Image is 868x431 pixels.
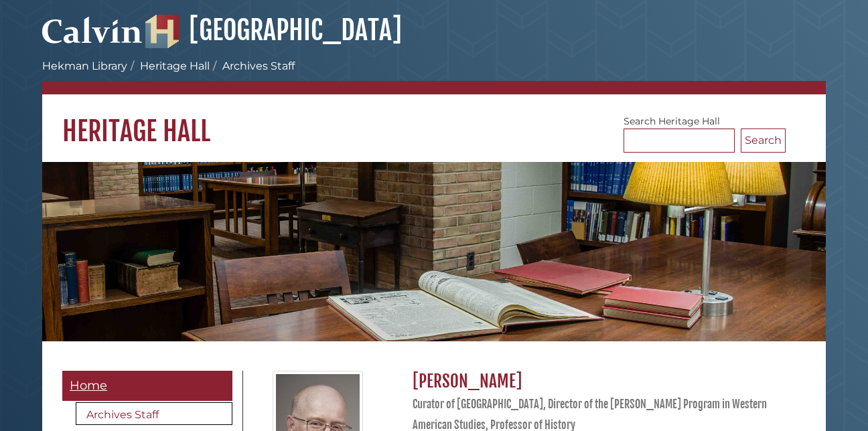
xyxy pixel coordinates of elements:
[210,58,295,74] li: Archives Staff
[42,11,143,48] img: Calvin
[140,60,210,72] a: Heritage Hall
[42,60,127,72] a: Hekman Library
[145,13,402,47] a: [GEOGRAPHIC_DATA]
[42,94,826,148] h1: Heritage Hall
[76,402,232,425] a: Archives Staff
[62,371,232,401] a: Home
[70,378,107,393] span: Home
[741,128,786,153] button: Search
[42,58,826,94] nav: breadcrumb
[42,31,143,43] a: Calvin University
[145,15,179,48] img: Hekman Library Logo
